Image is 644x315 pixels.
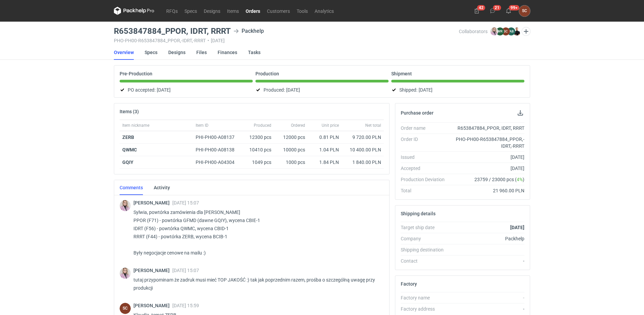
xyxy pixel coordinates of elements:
[519,5,530,17] div: Sylwia Cichórz
[242,7,264,15] a: Orders
[311,159,339,166] div: 1.84 PLN
[401,224,450,231] div: Target ship date
[502,27,510,35] figcaption: SC
[510,225,524,230] strong: [DATE]
[196,123,208,128] span: Item ID
[401,125,450,131] div: Order name
[255,86,389,94] div: Produced:
[507,27,515,35] figcaption: AB
[133,268,172,273] span: [PERSON_NAME]
[168,45,185,60] a: Designs
[122,123,149,128] span: Item nickname
[157,86,171,94] span: [DATE]
[120,200,131,211] img: Klaudia Wiśniewska
[519,5,530,17] button: SC
[196,45,207,60] a: Files
[133,303,172,308] span: [PERSON_NAME]
[181,7,200,15] a: Specs
[163,7,181,15] a: RFQs
[344,134,381,141] div: 9 720.00 PLN
[503,5,514,16] button: 99+
[322,123,339,128] span: Unit price
[172,303,199,308] span: [DATE] 15:59
[401,154,450,161] div: Issued
[391,71,412,76] p: Shipment
[122,147,137,152] a: QWMC
[311,134,339,141] div: 0.81 PLN
[244,144,274,156] div: 10410 pcs
[120,71,152,76] p: Pre-Production
[450,154,524,161] div: [DATE]
[120,268,131,279] img: Klaudia Wiśniewska
[401,211,436,216] h2: Shipping details
[114,7,154,15] svg: Packhelp Pro
[401,258,450,264] div: Contact
[254,123,271,128] span: Produced
[293,7,311,15] a: Tools
[114,27,231,35] h3: R653847884_PPOR, IDRT, RRRT
[474,176,524,183] span: 23759 / 23000 pcs ( )
[248,45,261,60] a: Tasks
[224,7,242,15] a: Items
[450,136,524,149] div: PHO-PH00-R653847884_PPOR,-IDRT,-RRRT
[401,136,450,149] div: Order ID
[172,200,199,205] span: [DATE] 15:07
[122,160,133,165] a: GQIY
[401,294,450,301] div: Factory name
[120,180,143,195] a: Comments
[517,177,523,182] span: 4%
[255,71,279,76] p: Production
[513,27,521,35] img: Tomasz Kubiak
[487,5,498,16] button: 21
[496,27,504,35] figcaption: WR
[391,86,524,94] div: Shipped:
[401,281,417,287] h2: Factory
[114,45,134,60] a: Overview
[401,246,450,253] div: Shipping destination
[401,306,450,312] div: Factory address
[133,200,172,205] span: [PERSON_NAME]
[344,146,381,153] div: 10 400.00 PLN
[122,135,134,140] a: ZERB
[154,180,170,195] a: Activity
[133,276,378,292] p: tutaj przypominam że zadruk musi mieć TOP JAKOŚĆ :) tak jak poprzednim razem, prośba o szczególną...
[196,159,241,166] div: PHI-PH00-A04304
[286,86,300,94] span: [DATE]
[419,86,432,94] span: [DATE]
[450,258,524,264] div: -
[450,165,524,172] div: [DATE]
[274,156,308,169] div: 1000 pcs
[120,303,131,314] figcaption: SC
[274,131,308,144] div: 12000 pcs
[450,294,524,301] div: -
[401,165,450,172] div: Accepted
[244,156,274,169] div: 1049 pcs
[459,29,488,34] span: Collaborators
[145,45,157,60] a: Specs
[490,27,498,35] img: Klaudia Wiśniewska
[450,235,524,242] div: Packhelp
[218,45,237,60] a: Finances
[401,176,450,183] div: Production Deviation
[450,187,524,194] div: 21 960.00 PLN
[365,123,381,128] span: Net total
[133,208,378,257] p: Sylwia, powtórka zamówienia dla [PERSON_NAME] PPOR (F71) - powtórka GFMD (dawne GQIY), wycena CBI...
[120,303,131,314] div: Sylwia Cichórz
[450,125,524,131] div: R653847884_PPOR, IDRT, RRRT
[264,7,293,15] a: Customers
[401,110,434,116] h2: Purchase order
[274,144,308,156] div: 10000 pcs
[200,7,224,15] a: Designs
[120,86,253,94] div: PO accepted:
[311,146,339,153] div: 1.04 PLN
[233,27,264,35] div: Packhelp
[401,187,450,194] div: Total
[516,109,524,117] button: Download PO
[114,38,459,43] div: PHO-PH00-R653847884_PPOR,-IDRT,-RRRT [DATE]
[311,7,337,15] a: Analytics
